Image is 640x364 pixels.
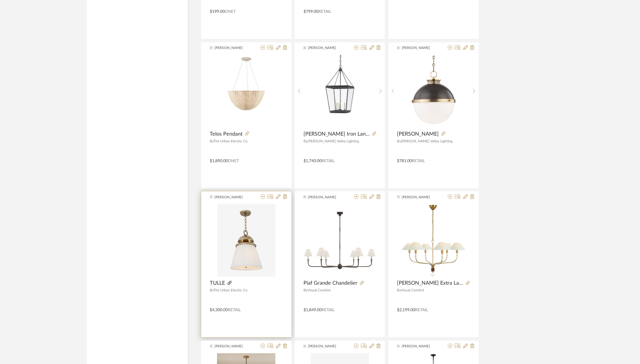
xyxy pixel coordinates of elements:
span: $4,300.00 [210,308,228,312]
img: Telos Pendant [217,55,275,128]
span: [PERSON_NAME] [308,344,345,349]
span: By [210,288,214,292]
span: Telos Pendant [210,131,243,137]
span: [PERSON_NAME] Extra Large Tail Chandelier [397,280,464,286]
span: TULLE [210,280,225,286]
span: [PERSON_NAME] [214,344,251,349]
span: Retail [228,308,241,312]
div: 0 [303,204,376,277]
span: Piaf Grande Chandelier [303,280,358,286]
span: By [303,139,308,143]
div: 0 [210,204,283,277]
span: $781.00 [397,159,412,163]
span: Retail [322,308,334,312]
span: By [303,288,308,292]
span: Retail [415,308,428,312]
span: $1,890.00 [210,159,228,163]
span: Visual Comfort [401,288,424,292]
span: $1,849.00 [303,308,322,312]
span: The Urban Electric Co. [214,288,249,292]
span: By [397,288,401,292]
span: [PERSON_NAME] [402,45,438,50]
span: Retail [322,159,334,163]
span: [PERSON_NAME] [402,344,438,349]
span: [PERSON_NAME] [308,45,345,50]
span: $799.00 [303,10,318,14]
span: $199.00 [210,10,225,14]
span: $1,740.00 [303,159,322,163]
span: By [210,139,214,143]
img: Ellerman Iron Lantern [311,55,369,128]
span: [PERSON_NAME] Iron Lantern [303,131,370,137]
img: Griffin Extra Large Tail Chandelier [397,204,470,277]
span: DNET [225,10,236,14]
span: The Urban Electric Co. [214,139,249,143]
div: 0 [397,204,470,277]
span: [PERSON_NAME] [397,131,439,137]
img: TULLE [217,204,275,277]
span: [PERSON_NAME] Valley Lighting [308,139,359,143]
span: $2,199.00 [397,308,415,312]
img: Piaf Grande Chandelier [303,204,376,277]
span: [PERSON_NAME] [308,195,345,200]
span: [PERSON_NAME] [214,195,251,200]
span: Retail [318,10,331,14]
span: Retail [412,159,425,163]
span: [PERSON_NAME] [214,45,251,50]
span: [PERSON_NAME] Valley Lighting [401,139,453,143]
span: By [397,139,401,143]
span: [PERSON_NAME] [402,195,438,200]
span: DNET [228,159,239,163]
img: Latham [397,55,470,127]
span: Visual Comfort [308,288,331,292]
